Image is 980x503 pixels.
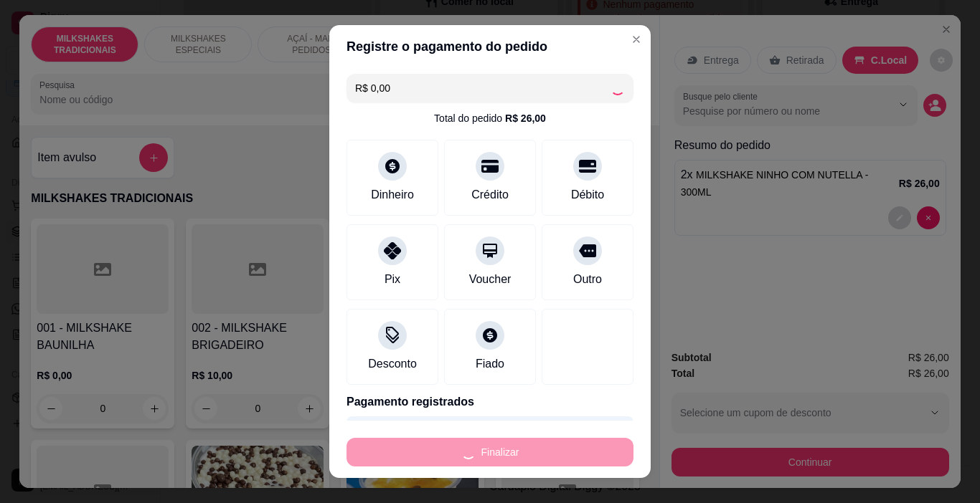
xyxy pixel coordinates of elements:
[355,74,611,102] input: Ex.: hambúrguer de cordeiro
[368,355,417,373] div: Desconto
[611,81,625,95] div: Loading
[476,355,504,373] div: Fiado
[434,111,546,125] div: Total do pedido
[505,111,546,125] div: R$ 26,00
[329,25,651,68] header: Registre o pagamento do pedido
[469,271,512,288] div: Voucher
[625,28,648,51] button: Close
[347,393,633,411] p: Pagamento registrados
[385,271,400,288] div: Pix
[371,186,414,203] div: Dinheiro
[573,271,602,288] div: Outro
[471,186,509,203] div: Crédito
[571,186,604,203] div: Débito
